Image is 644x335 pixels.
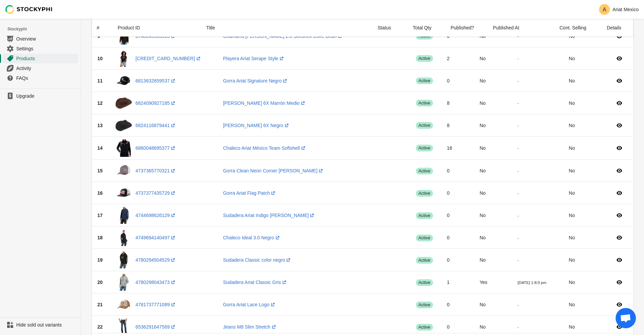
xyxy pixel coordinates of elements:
[7,26,81,32] span: Stockyphi
[474,249,512,271] td: No
[474,204,512,226] td: No
[564,70,605,92] td: No
[16,93,77,99] span: Upgrade
[554,19,601,37] div: Cont. Selling
[518,325,519,329] small: -
[136,235,176,240] a: 4749694140497(opens a new window)
[223,190,277,196] a: Gorra Ariat Flag Patch(opens a new window)
[16,75,77,81] span: FAQs
[474,137,512,160] td: No
[97,78,103,83] span: 11
[599,4,610,15] span: Avatar with initials A
[442,249,474,271] td: 0
[442,47,474,70] td: 2
[518,78,519,83] small: -
[136,257,176,263] a: 4780294504529(opens a new window)
[442,160,474,182] td: 0
[474,47,512,70] td: No
[223,168,324,173] a: Gorra Clean Neon Corner [PERSON_NAME](opens a new window)
[3,73,78,83] a: FAQs
[5,5,53,14] img: Stockyphi
[564,182,605,204] td: No
[136,100,176,106] a: 6824090927185(opens a new window)
[3,91,78,101] a: Upgrade
[442,92,474,114] td: 8
[16,45,77,52] span: Settings
[223,280,288,285] a: Sudadera Ariat Classic Gris(opens a new window)
[518,146,519,150] small: -
[201,19,372,37] div: Title
[97,213,103,218] span: 17
[115,72,132,89] img: A300003001.jpg
[442,114,474,137] td: 8
[16,55,77,62] span: Products
[115,207,132,224] img: F19_MNS_WEST_Gaglione_10027989_front_1.jpg
[115,162,132,179] img: 1504930_1_png.jpg
[223,213,316,218] a: Sudadera Ariat Indigo [PERSON_NAME](opens a new window)
[445,19,487,37] div: Published?
[115,117,132,134] img: Ariat_6X_Hat_Black_prd_77273_s_a7630201.gif
[372,19,407,37] div: Status
[474,271,512,293] td: Yes
[564,271,605,293] td: No
[474,160,512,182] td: No
[97,123,103,128] span: 13
[442,293,474,316] td: 0
[223,235,281,240] a: Chaleco Ideal 3.0 Negro(opens a new window)
[115,274,132,291] img: 10033544_front.jpg
[97,302,103,307] span: 21
[564,92,605,114] td: No
[518,123,519,127] small: -
[136,190,176,196] a: 4737377435729(opens a new window)
[136,123,176,128] a: 6824116879441(opens a new window)
[474,92,512,114] td: No
[3,320,78,330] a: Hide sold out variants
[115,139,132,157] img: WhatsAppImage2022-04-19at10.09.35AM_3.jpg
[136,145,176,151] a: 6860048695377(opens a new window)
[416,77,433,84] span: active
[136,280,176,285] a: 4780298043473(opens a new window)
[3,44,78,53] a: Settings
[223,145,307,151] a: Chaleco Ariat México Team Softshell(opens a new window)
[97,145,103,151] span: 14
[16,321,77,328] span: Hide sold out variants
[223,33,343,39] a: Chamarra [PERSON_NAME] 2.0 Softshell Coffe Bean(opens a new window)
[416,235,433,241] span: active
[416,190,433,197] span: active
[136,78,176,83] a: 6813632659537(opens a new window)
[115,229,132,246] img: F19_WMS_WEST_10028341_front.jpg
[564,160,605,182] td: No
[112,19,201,37] div: Product ID
[16,35,77,42] span: Overview
[223,257,292,263] a: Sudadera Classic color negro(opens a new window)
[474,182,512,204] td: No
[97,33,100,39] span: 9
[564,293,605,316] td: No
[136,324,176,330] a: 6536291647569(opens a new window)
[416,212,433,219] span: active
[416,168,433,174] span: active
[596,3,641,16] button: Avatar with initials AAriat Mexico
[97,257,103,263] span: 19
[407,19,445,37] div: Total Qty
[442,137,474,160] td: 16
[487,19,554,37] div: Published At
[416,302,433,308] span: active
[115,296,132,313] img: Disenosintitulo_10.png
[416,257,433,264] span: active
[564,137,605,160] td: No
[564,226,605,249] td: No
[518,213,519,218] small: -
[136,213,176,218] a: 4744698626129(opens a new window)
[136,168,176,173] a: 4737365770321(opens a new window)
[3,53,78,63] a: Products
[518,280,546,285] small: [DATE] 1:8:0 pm
[442,226,474,249] td: 0
[518,236,519,240] small: -
[518,191,519,195] small: -
[564,114,605,137] td: No
[3,63,78,73] a: Activity
[115,50,132,67] img: S22_WMS_WEST_10039974_front.jpg
[97,56,103,61] span: 10
[442,182,474,204] td: 0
